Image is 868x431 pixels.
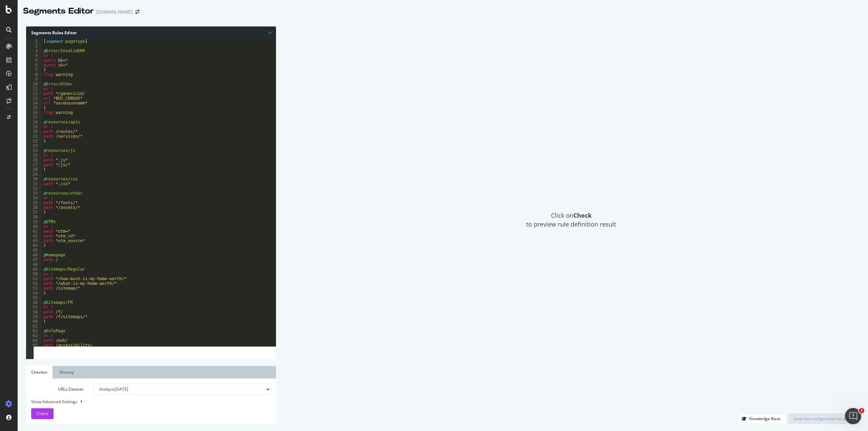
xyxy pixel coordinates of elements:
[26,329,42,333] div: 62
[859,408,864,413] span: 1
[26,167,42,172] div: 28
[26,305,42,310] div: 57
[26,124,42,129] div: 19
[26,158,42,162] div: 26
[26,343,42,348] div: 65
[26,310,42,314] div: 58
[26,172,42,177] div: 29
[26,86,42,91] div: 11
[26,300,42,305] div: 56
[26,253,42,257] div: 46
[26,181,42,186] div: 31
[26,398,266,405] div: Show Advanced Settings
[26,234,42,238] div: 42
[26,110,42,115] div: 16
[26,281,42,286] div: 52
[26,200,42,205] div: 35
[26,63,42,67] div: 6
[96,8,133,15] div: [DOMAIN_NAME]
[845,408,861,424] iframe: Intercom live chat
[26,177,42,181] div: 30
[37,411,48,416] span: Check
[26,215,42,219] div: 38
[23,5,94,17] div: Segments Editor
[26,210,42,215] div: 37
[26,53,42,58] div: 4
[26,243,42,248] div: 44
[26,134,42,139] div: 21
[26,26,276,39] div: Segments Rules Editor
[738,416,786,422] a: Knowledge Base
[26,262,42,267] div: 48
[26,101,42,105] div: 14
[26,324,42,329] div: 61
[26,219,42,224] div: 39
[26,67,42,72] div: 7
[26,39,42,44] div: 1
[26,120,42,124] div: 18
[31,408,54,419] button: Check
[26,105,42,110] div: 15
[738,413,786,424] button: Knowledge Base
[26,295,42,300] div: 55
[26,205,42,210] div: 36
[54,366,79,378] a: History
[26,191,42,196] div: 33
[26,72,42,77] div: 8
[26,115,42,120] div: 17
[573,211,592,219] strong: Check
[26,248,42,253] div: 45
[26,267,42,272] div: 49
[26,153,42,158] div: 25
[526,211,616,229] span: Click on to preview rule definition result
[793,416,854,422] div: Save this configuration as active
[26,384,88,395] label: URLs Dataset
[26,319,42,324] div: 60
[26,58,42,63] div: 5
[26,196,42,200] div: 34
[26,229,42,234] div: 41
[26,44,42,48] div: 2
[26,82,42,86] div: 10
[26,91,42,96] div: 12
[26,257,42,262] div: 47
[26,333,42,338] div: 63
[788,413,860,424] button: Save this configuration as active
[26,96,42,101] div: 13
[26,238,42,243] div: 43
[26,276,42,281] div: 51
[26,143,42,148] div: 23
[26,286,42,291] div: 53
[26,162,42,167] div: 27
[26,129,42,134] div: 20
[135,9,139,14] div: arrow-right-arrow-left
[26,291,42,295] div: 54
[269,29,273,36] span: Syntax is valid
[749,416,781,422] div: Knowledge Base
[26,186,42,191] div: 32
[26,338,42,343] div: 64
[26,77,42,82] div: 9
[26,224,42,229] div: 40
[26,139,42,143] div: 22
[26,148,42,153] div: 24
[26,272,42,276] div: 50
[26,366,53,378] a: Checker
[26,314,42,319] div: 59
[26,48,42,53] div: 3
